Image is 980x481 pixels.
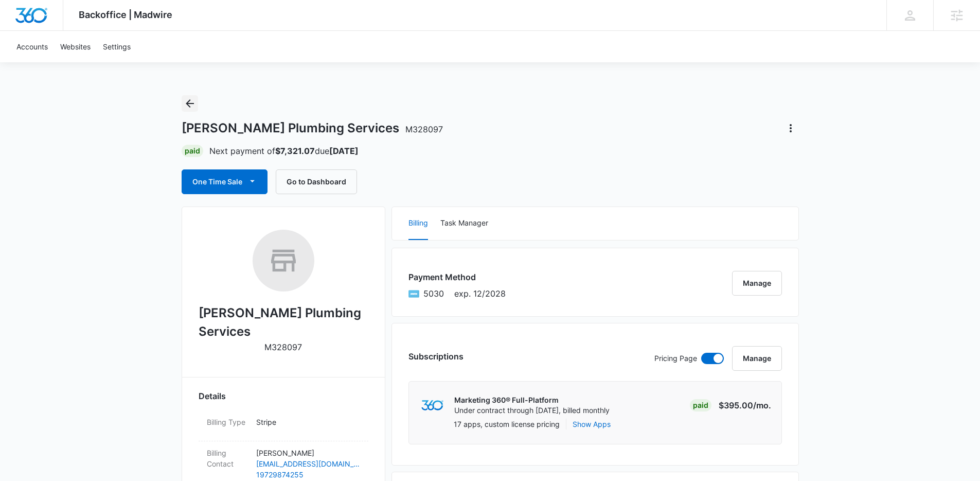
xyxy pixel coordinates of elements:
div: Paid [690,399,711,411]
a: Settings [97,31,137,62]
dt: Billing Contact [207,448,248,469]
h1: [PERSON_NAME] Plumbing Services [182,121,443,136]
strong: [DATE] [329,146,359,156]
p: Under contract through [DATE], billed monthly [454,405,610,416]
a: Accounts [10,31,54,62]
button: Manage [732,346,782,371]
p: Stripe [256,417,360,427]
span: exp. 12/2028 [454,287,506,300]
button: Go to Dashboard [276,169,357,194]
h2: [PERSON_NAME] Plumbing Services [199,304,368,341]
span: /mo. [753,400,771,410]
strong: $7,321.07 [275,146,315,156]
p: [PERSON_NAME] [256,448,360,458]
span: Details [199,390,226,402]
div: Billing TypeStripe [199,410,368,441]
button: Task Manager [440,207,488,240]
button: One Time Sale [182,169,268,194]
button: Billing [408,207,428,240]
a: Websites [54,31,97,62]
a: 19729874255 [256,469,360,480]
p: Pricing Page [654,353,697,364]
p: M328097 [264,341,302,353]
p: 17 apps, custom license pricing [454,419,560,430]
p: Marketing 360® Full-Platform [454,395,610,405]
span: M328097 [405,124,443,134]
button: Manage [732,271,782,296]
p: Next payment of due [209,145,359,157]
dt: Billing Type [207,417,248,427]
p: $395.00 [719,399,771,411]
button: Actions [782,120,799,136]
span: Backoffice | Madwire [79,9,172,20]
img: marketing360Logo [421,400,443,411]
a: [EMAIL_ADDRESS][DOMAIN_NAME] [256,458,360,469]
div: Paid [182,145,203,157]
span: American Express ending with [423,287,444,300]
h3: Subscriptions [408,350,464,363]
button: Show Apps [573,419,611,430]
h3: Payment Method [408,271,506,283]
button: Back [182,95,198,112]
